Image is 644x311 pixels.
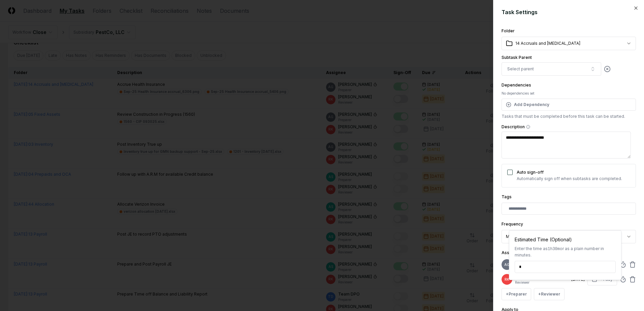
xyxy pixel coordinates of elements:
label: Folder [502,28,515,33]
label: Dependencies [502,82,531,88]
button: Description [526,125,530,129]
button: +Reviewer [534,288,565,300]
label: Auto sign-off [517,170,544,175]
label: Description [502,125,636,129]
h2: Task Settings [502,8,636,16]
span: AG [504,262,510,267]
label: Assignees [502,250,523,255]
label: Subtask Parent [502,56,636,60]
span: 1h30m [548,247,560,251]
label: Tags [502,194,512,199]
div: Estimated Time (Optional) [515,236,616,243]
span: Select parent [507,66,534,72]
label: Frequency [502,221,523,227]
span: RK [505,277,509,282]
div: No dependencies set [502,91,636,96]
p: Tasks that must be completed before this task can be started. [502,113,636,119]
button: Add Dependency [502,99,636,111]
button: +Preparer [502,288,531,300]
p: Reviewer [515,280,569,285]
div: Enter the time as or as a plain number in minutes. [515,246,616,258]
p: Automatically sign off when subtasks are completed. [517,176,622,182]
